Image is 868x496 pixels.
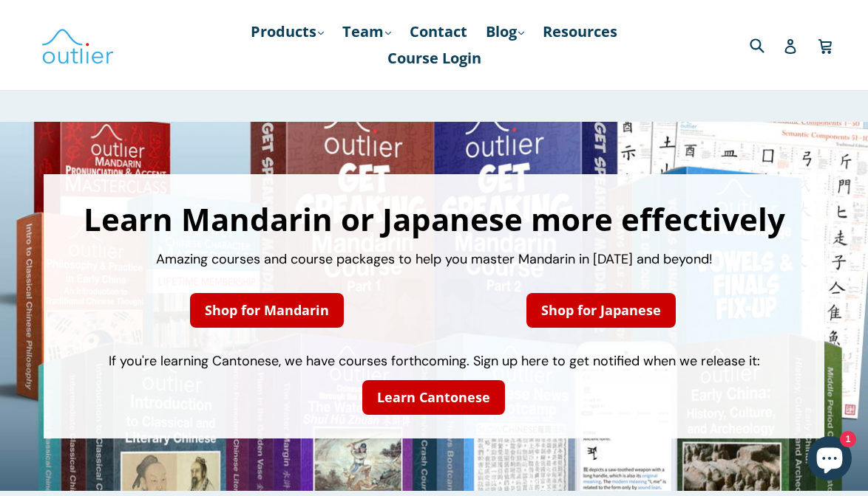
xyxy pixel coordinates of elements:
a: Contact [402,18,475,45]
a: Resources [535,18,625,45]
h1: Learn Mandarin or Japanese more effectively [58,204,810,235]
a: Products [243,18,331,45]
a: Shop for Mandarin [190,293,344,328]
a: Team [335,18,399,45]
a: Shop for Japanese [526,293,676,328]
inbox-online-store-chat: Shopify online store chat [803,436,856,484]
span: Amazing courses and course packages to help you master Mandarin in [DATE] and beyond! [156,250,713,268]
input: Search [746,30,787,60]
span: If you're learning Cantonese, we have courses forthcoming. Sign up here to get notified when we r... [109,352,760,370]
a: Blog [478,18,532,45]
a: Learn Cantonese [362,380,505,415]
img: Outlier Linguistics [41,24,115,66]
a: Course Login [380,45,489,72]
